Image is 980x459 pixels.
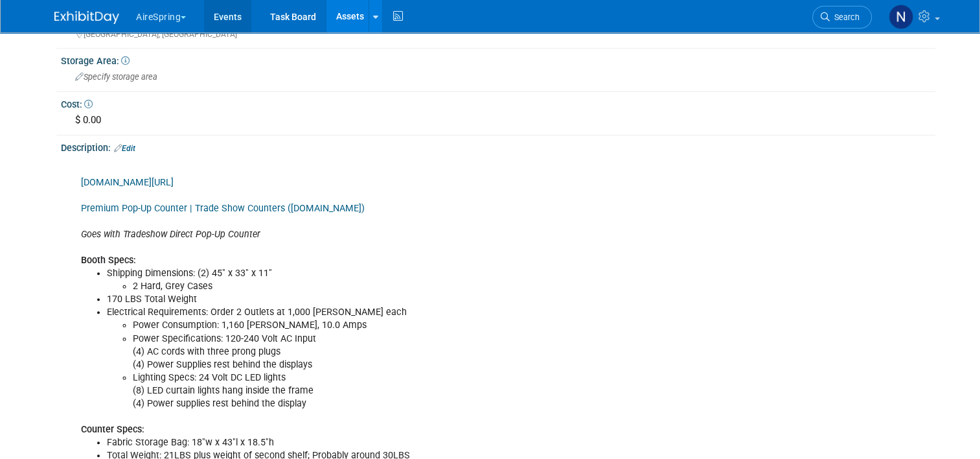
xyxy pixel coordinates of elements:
b: Booth Specs: [81,255,136,266]
li: Fabric Storage Bag: 18"w x 43"l x 18.5"h [107,436,762,449]
li: Electrical Requirements: Order 2 Outlets at 1,000 [PERSON_NAME] each [107,306,762,410]
div: Cost: [61,95,935,111]
li: Power Specifications: 120-240 Volt AC Input (4) AC cords with three prong plugs (4) Power Supplie... [133,333,762,371]
span: Storage Area: [61,56,130,66]
a: [DOMAIN_NAME][URL] [81,177,174,188]
li: 170 LBS Total Weight [107,293,762,306]
a: Premium Pop-Up Counter | Trade Show Counters ([DOMAIN_NAME]) [81,203,365,214]
i: Goes with Tradeshow Direct Pop-Up Counter [81,229,260,240]
div: $ 0.00 [71,110,926,130]
li: Lighting Specs: 24 Volt DC LED lights (8) LED curtain lights hang inside the frame (4) Power supp... [133,371,762,410]
span: Search [830,12,860,22]
li: Power Consumption: 1,160 [PERSON_NAME], 10.0 Amps [133,319,762,332]
li: 2 Hard, Grey Cases [133,280,762,293]
b: Counter Specs: [81,424,144,435]
a: Search [812,6,872,29]
a: Edit [114,144,135,153]
img: Natalie Pyron [889,5,913,29]
div: Description: [61,138,935,155]
span: Specify storage area [75,72,157,82]
li: Shipping Dimensions: (2) 45" x 33" x 11" [107,267,762,293]
img: ExhibitDay [54,11,119,24]
div: [GEOGRAPHIC_DATA], [GEOGRAPHIC_DATA] [76,29,926,40]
